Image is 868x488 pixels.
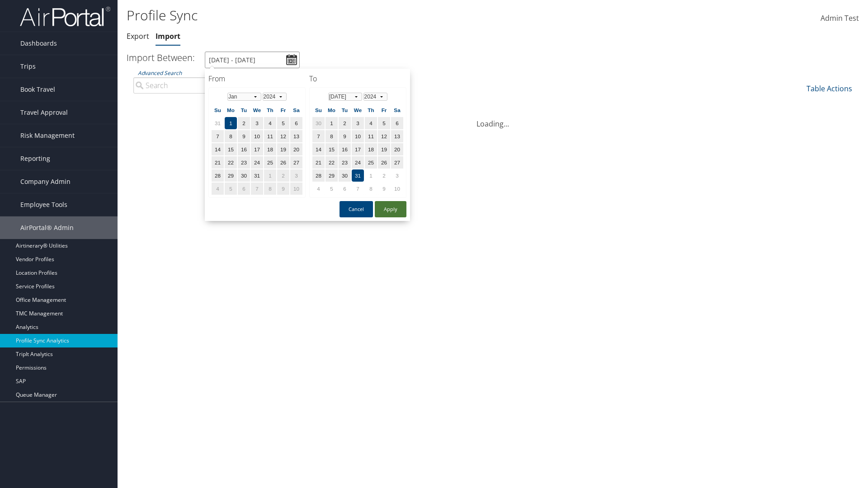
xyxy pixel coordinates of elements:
[264,156,276,169] td: 25
[127,52,195,64] h3: Import Between:
[238,143,250,155] td: 16
[277,156,289,169] td: 26
[391,156,403,169] td: 27
[264,183,276,195] td: 8
[365,183,377,195] td: 8
[238,169,250,182] td: 30
[238,117,250,129] td: 2
[352,169,364,182] td: 31
[251,130,263,142] td: 10
[251,143,263,155] td: 17
[20,101,68,124] span: Travel Approval
[312,143,325,155] td: 14
[325,143,338,155] td: 15
[251,104,263,116] th: We
[20,55,36,78] span: Trips
[20,216,74,239] span: AirPortal® Admin
[352,130,364,142] td: 10
[238,104,250,116] th: Tu
[391,183,403,195] td: 10
[325,183,338,195] td: 5
[225,104,237,116] th: Mo
[339,183,351,195] td: 6
[277,169,289,182] td: 2
[391,169,403,182] td: 3
[821,13,859,23] span: Admin Test
[821,5,859,33] a: Admin Test
[20,32,57,55] span: Dashboards
[127,108,859,129] div: Loading...
[352,156,364,169] td: 24
[352,143,364,155] td: 17
[212,104,224,116] th: Su
[225,130,237,142] td: 8
[325,130,338,142] td: 8
[264,104,276,116] th: Th
[352,104,364,116] th: We
[225,183,237,195] td: 5
[290,117,302,129] td: 6
[251,169,263,182] td: 31
[378,183,390,195] td: 9
[290,169,302,182] td: 3
[290,183,302,195] td: 10
[365,104,377,116] th: Th
[378,169,390,182] td: 2
[325,117,338,129] td: 1
[378,130,390,142] td: 12
[378,104,390,116] th: Fr
[290,130,302,142] td: 13
[225,143,237,155] td: 15
[156,31,180,41] a: Import
[365,169,377,182] td: 1
[290,143,302,155] td: 20
[391,143,403,155] td: 20
[277,130,289,142] td: 12
[339,143,351,155] td: 16
[312,117,325,129] td: 30
[365,143,377,155] td: 18
[391,130,403,142] td: 13
[339,156,351,169] td: 23
[325,104,338,116] th: Mo
[325,156,338,169] td: 22
[20,147,50,170] span: Reporting
[264,169,276,182] td: 1
[277,104,289,116] th: Fr
[212,143,224,155] td: 14
[290,156,302,169] td: 27
[264,143,276,155] td: 18
[391,104,403,116] th: Sa
[309,74,406,84] h4: To
[238,130,250,142] td: 9
[138,69,182,77] a: Advanced Search
[264,117,276,129] td: 4
[378,117,390,129] td: 5
[251,156,263,169] td: 24
[290,104,302,116] th: Sa
[20,6,110,27] img: airportal-logo.png
[251,117,263,129] td: 3
[277,183,289,195] td: 9
[365,117,377,129] td: 4
[225,169,237,182] td: 29
[264,130,276,142] td: 11
[339,169,351,182] td: 30
[20,170,71,193] span: Company Admin
[391,117,403,129] td: 6
[365,156,377,169] td: 25
[212,130,224,142] td: 7
[225,156,237,169] td: 22
[365,130,377,142] td: 11
[378,143,390,155] td: 19
[212,156,224,169] td: 21
[277,143,289,155] td: 19
[312,130,325,142] td: 7
[340,201,373,217] button: Cancel
[325,169,338,182] td: 29
[312,169,325,182] td: 28
[127,31,149,41] a: Export
[352,117,364,129] td: 3
[133,77,303,94] input: Advanced Search
[20,193,67,216] span: Employee Tools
